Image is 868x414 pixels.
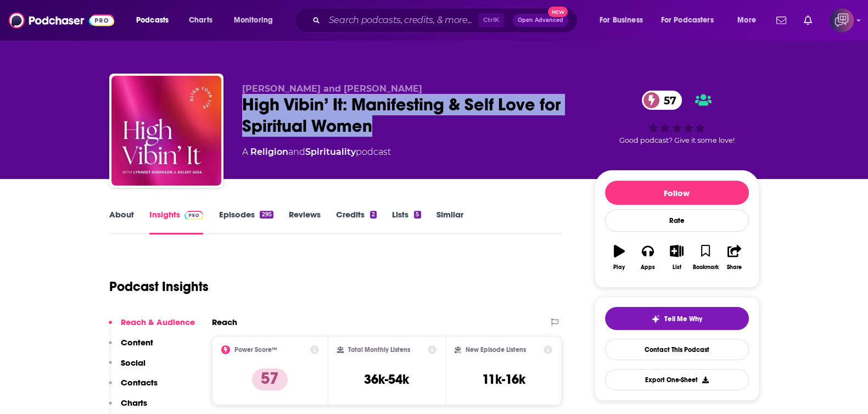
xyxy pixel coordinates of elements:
div: 295 [260,211,273,219]
p: Contacts [121,377,158,388]
span: For Business [600,13,643,28]
button: Contacts [109,377,158,398]
button: open menu [654,12,730,29]
div: List [673,264,681,271]
h2: Reach [212,317,237,327]
button: Export One-Sheet [605,369,749,390]
span: New [548,7,568,17]
input: Search podcasts, credits, & more... [324,12,478,29]
span: Good podcast? Give it some love! [619,136,735,144]
span: 57 [653,91,682,110]
p: 57 [252,368,288,390]
span: For Podcasters [661,13,714,28]
div: Play [613,264,625,271]
div: Bookmark [692,264,718,271]
button: Apps [634,238,662,277]
img: Podchaser - Follow, Share and Rate Podcasts [9,10,114,31]
button: Bookmark [691,238,720,277]
span: Open Advanced [518,18,563,23]
span: [PERSON_NAME] and [PERSON_NAME] [242,83,422,94]
a: About [109,209,134,234]
div: 2 [370,211,377,219]
span: Logged in as corioliscompany [830,8,854,32]
a: Episodes295 [219,209,273,234]
button: open menu [226,12,287,29]
button: Show profile menu [830,8,854,32]
span: Monitoring [234,13,273,28]
div: Apps [641,264,655,271]
img: tell me why sparkle [651,315,660,323]
a: Lists5 [392,209,421,234]
p: Charts [121,398,147,408]
span: More [737,13,756,28]
a: 57 [642,91,682,110]
a: Credits2 [336,209,377,234]
a: Spirituality [305,147,356,157]
button: tell me why sparkleTell Me Why [605,307,749,330]
h3: 11k-16k [482,371,525,388]
button: Share [720,238,748,277]
a: Show notifications dropdown [772,11,791,30]
p: Content [121,337,153,348]
div: 57Good podcast? Give it some love! [595,83,759,152]
div: Share [727,264,742,271]
button: Open AdvancedNew [513,14,568,27]
img: High Vibin’ It: Manifesting & Self Love for Spiritual Women [111,76,221,186]
h2: New Episode Listens [466,346,526,354]
div: 5 [414,211,421,219]
p: Reach & Audience [121,317,195,327]
p: Social [121,357,145,368]
button: Content [109,337,153,357]
div: Rate [605,209,749,232]
h2: Total Monthly Listens [348,346,410,354]
div: A podcast [242,146,391,159]
span: Charts [189,13,212,28]
span: and [288,147,305,157]
span: Tell Me Why [664,315,702,323]
img: User Profile [830,8,854,32]
a: Contact This Podcast [605,339,749,360]
a: Show notifications dropdown [799,11,816,30]
button: Follow [605,181,749,205]
a: Charts [182,12,219,29]
h3: 36k-54k [364,371,409,388]
a: Reviews [289,209,321,234]
button: List [662,238,691,277]
h1: Podcast Insights [109,278,209,295]
div: Search podcasts, credits, & more... [305,8,588,33]
button: Reach & Audience [109,317,195,337]
button: Play [605,238,634,277]
span: Podcasts [136,13,169,28]
a: Religion [250,147,288,157]
h2: Power Score™ [234,346,277,354]
button: Social [109,357,145,378]
span: Ctrl K [478,13,504,27]
button: open menu [128,12,183,29]
button: open menu [730,12,770,29]
a: InsightsPodchaser Pro [149,209,204,234]
button: open menu [592,12,657,29]
a: Similar [436,209,463,234]
img: Podchaser Pro [184,211,204,220]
